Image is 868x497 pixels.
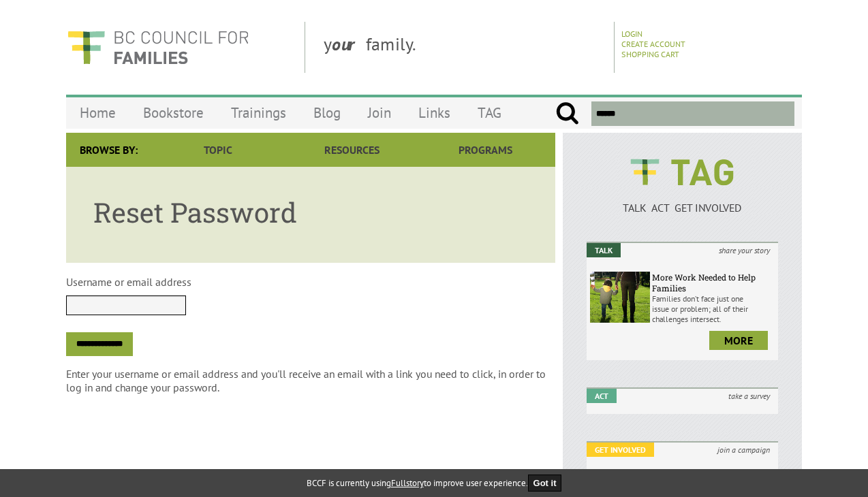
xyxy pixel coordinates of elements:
[621,29,642,39] a: Login
[93,194,528,230] h1: Reset Password
[313,22,615,73] div: y family.
[652,293,775,324] p: Families don’t face just one issue or problem; all of their challenges intersect.
[464,97,515,129] a: TAG
[66,133,151,167] div: Browse By:
[391,477,424,489] a: Fullstory
[405,97,464,129] a: Links
[66,275,191,289] label: Username or email address
[720,389,778,403] i: take a survey
[587,201,778,214] p: TALK ACT GET INVOLVED
[587,443,654,457] em: Get Involved
[300,97,354,129] a: Blog
[709,443,778,457] i: join a campaign
[621,146,743,198] img: BCCF's TAG Logo
[711,243,778,257] i: share your story
[217,97,300,129] a: Trainings
[129,97,217,129] a: Bookstore
[621,49,679,59] a: Shopping Cart
[587,389,617,403] em: Act
[285,133,418,167] a: Resources
[587,187,778,214] a: TALK ACT GET INVOLVED
[587,243,621,257] em: Talk
[66,22,250,73] img: BC Council for FAMILIES
[555,101,579,126] input: Submit
[709,331,768,350] a: more
[419,133,553,167] a: Programs
[652,272,775,293] h6: More Work Needed to Help Families
[151,133,285,167] a: Topic
[332,33,366,55] strong: our
[621,39,685,49] a: Create Account
[66,97,129,129] a: Home
[354,97,405,129] a: Join
[66,367,555,394] p: Enter your username or email address and you'll receive an email with a link you need to click, i...
[528,475,562,492] button: Got it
